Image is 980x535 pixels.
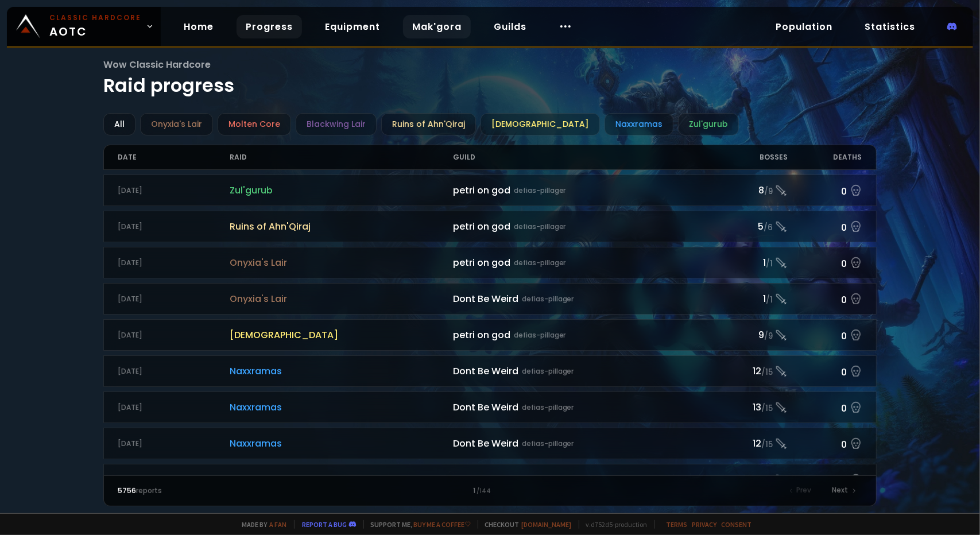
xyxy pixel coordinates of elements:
[230,436,453,451] span: Naxxramas
[118,145,229,169] div: Date
[237,15,302,38] a: Progress
[49,13,141,23] small: Classic Hardcore
[788,182,862,199] div: 0
[103,428,876,459] a: [DATE]NaxxramasDont Be Weirddefias-pillager12/150
[304,486,676,496] div: 1
[761,367,773,378] small: / 15
[316,15,389,38] a: Equipment
[230,328,453,342] span: [DEMOGRAPHIC_DATA]
[477,487,491,496] small: / 144
[303,520,347,529] a: Report a bug
[7,7,161,46] a: Classic HardcoreAOTC
[761,403,773,414] small: / 15
[453,219,714,234] div: petri on god
[826,483,862,499] div: Next
[118,185,229,196] div: [DATE]
[118,258,229,268] div: [DATE]
[678,113,739,135] div: Zul'gurub
[453,292,714,306] div: Dont Be Weird
[403,15,471,38] a: Mak'gora
[713,436,788,451] div: 12
[764,331,773,342] small: / 9
[453,255,714,270] div: petri on god
[230,183,453,197] span: Zul'gurub
[381,113,476,135] div: Ruins of Ahn'Qiraj
[605,113,673,135] div: Naxxramas
[713,255,788,270] div: 1
[478,520,572,529] span: Checkout
[453,183,714,197] div: petri on god
[788,254,862,271] div: 0
[363,520,471,529] span: Support me,
[713,183,788,197] div: 8
[175,15,223,38] a: Home
[713,364,788,378] div: 12
[783,483,819,499] div: Prev
[667,520,688,529] a: Terms
[103,355,876,387] a: [DATE]NaxxramasDont Be Weirddefias-pillager12/150
[713,472,788,487] div: 9
[766,258,773,270] small: / 1
[453,364,714,378] div: Dont Be Weird
[788,327,862,343] div: 0
[103,247,876,278] a: [DATE]Onyxia's Lairpetri on goddefias-pillager1/10
[514,222,566,232] small: defias-pillager
[118,222,229,232] div: [DATE]
[103,391,876,423] a: [DATE]NaxxramasDont Be Weirddefias-pillager13/150
[103,319,876,351] a: [DATE][DEMOGRAPHIC_DATA]petri on goddefias-pillager9/90
[481,113,600,135] div: [DEMOGRAPHIC_DATA]
[118,366,229,377] div: [DATE]
[230,400,453,414] span: Naxxramas
[522,439,574,449] small: defias-pillager
[230,219,453,234] span: Ruins of Ahn'Qiraj
[764,222,773,234] small: / 6
[218,113,291,135] div: Molten Core
[579,520,648,529] span: v. d752d5 - production
[485,15,536,38] a: Guilds
[453,328,714,342] div: petri on god
[453,400,714,414] div: Dont Be Weird
[453,472,714,487] div: HC Elite
[514,330,566,340] small: defias-pillager
[270,520,287,529] a: a fan
[788,399,862,416] div: 0
[766,15,842,38] a: Population
[713,145,788,169] div: Bosses
[103,57,876,99] h1: Raid progress
[118,402,229,413] div: [DATE]
[230,292,453,306] span: Onyxia's Lair
[713,328,788,342] div: 9
[103,211,876,242] a: [DATE]Ruins of Ahn'Qirajpetri on goddefias-pillager5/60
[103,113,135,135] div: All
[296,113,377,135] div: Blackwing Lair
[692,520,717,529] a: Privacy
[788,471,862,488] div: 0
[103,283,876,315] a: [DATE]Onyxia's LairDont Be Weirddefias-pillager1/10
[103,175,876,206] a: [DATE]Zul'gurubpetri on goddefias-pillager8/90
[788,290,862,307] div: 0
[764,186,773,197] small: / 9
[855,15,924,38] a: Statistics
[522,366,574,377] small: defias-pillager
[230,364,453,378] span: Naxxramas
[788,363,862,379] div: 0
[230,255,453,270] span: Onyxia's Lair
[453,145,714,169] div: Guild
[713,219,788,234] div: 5
[414,520,471,529] a: Buy me a coffee
[230,145,453,169] div: Raid
[788,145,862,169] div: Deaths
[118,486,136,495] span: 5756
[118,475,229,485] div: [DATE]
[713,400,788,414] div: 13
[49,13,141,40] span: AOTC
[788,218,862,235] div: 0
[491,475,544,485] small: defias-pillager
[713,292,788,306] div: 1
[140,113,213,135] div: Onyxia's Lair
[453,436,714,451] div: Dont Be Weird
[514,258,566,268] small: defias-pillager
[522,520,572,529] a: [DOMAIN_NAME]
[103,464,876,495] a: [DATE]Zul'gurubHC Elitedefias-pillager9/90
[118,294,229,304] div: [DATE]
